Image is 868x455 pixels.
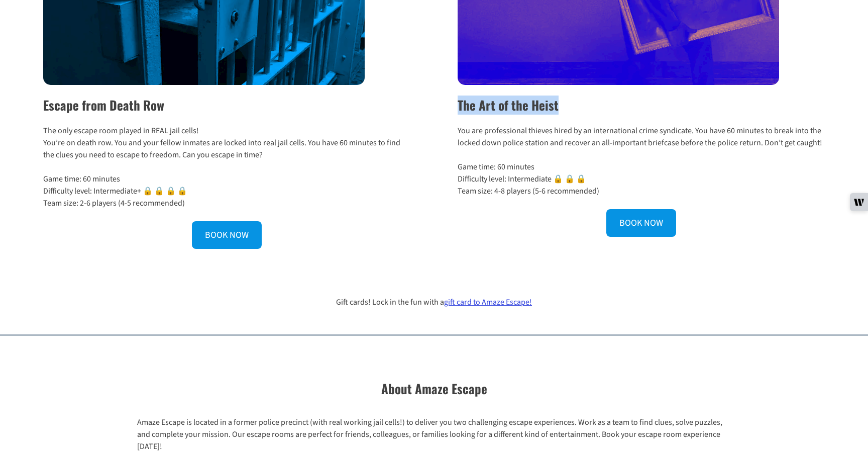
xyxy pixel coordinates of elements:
p: Gift cards! Lock in the fun with a [43,296,824,308]
p: You are professional thieves hired by an international crime syndicate. You have 60 minutes to br... [458,125,825,149]
p: Amaze Escape is located in a former police precinct (with real working jail cells!) to deliver yo... [137,416,731,452]
p: The only escape room played in REAL jail cells! You’re on death row. You and your fellow inmates ... [43,125,410,161]
p: Game time: 60 minutes Difficulty level: Intermediate 🔒 🔒 🔒 Team size: 4-8 players (5-6 recommended) [458,161,825,197]
h2: The Art of the Heist [458,96,825,115]
p: Game time: 60 minutes Difficulty level: Intermediate+ 🔒 🔒 🔒 🔒 Team size: 2-6 players (4-5 recomme... [43,173,410,209]
a: gift card to Amaze Escape! [444,297,532,308]
a: BOOK NOW [192,221,262,249]
h2: Escape from Death Row [43,96,410,115]
a: BOOK NOW [606,209,676,237]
